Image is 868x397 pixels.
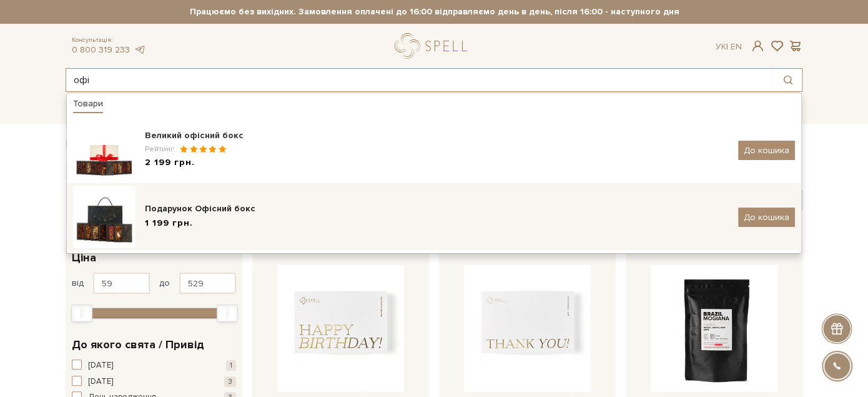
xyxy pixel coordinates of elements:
[773,69,802,91] button: Пошук товару у каталозі
[67,117,801,183] a: Великий офісний боксРейтинг:2 199 грн. До кошика
[744,145,789,156] span: До кошика
[67,184,801,250] a: Подарунок Офісний бокс1 199 грн. До кошика
[71,304,92,322] div: Min
[72,376,236,388] button: [DATE] 3
[66,98,113,118] a: Каталог
[88,359,113,372] span: [DATE]
[464,265,591,392] img: Листівка-вдячність
[72,249,96,266] span: Ціна
[731,41,742,52] a: En
[66,160,802,186] h1: Інші приємності
[145,156,195,169] span: 2 199 грн.
[88,376,113,388] span: [DATE]
[145,217,193,230] span: 1 199 грн.
[226,360,236,371] span: 1
[224,376,236,387] span: 3
[179,273,236,294] input: Ціна
[72,336,204,353] span: До якого свята / Привід
[159,278,170,289] span: до
[217,304,238,322] div: Max
[651,265,777,392] img: Кава Brazil Mogiana
[716,41,742,53] div: Ук
[738,141,795,160] button: До кошика
[66,6,803,18] strong: Працюємо без вихідних. Замовлення оплачені до 16:00 відправляємо день в день, після 16:00 - насту...
[73,98,103,113] div: Товари
[277,265,404,392] img: Листівка до Дня народження
[72,36,145,44] span: Консультація:
[66,139,97,148] a: Головна
[93,273,150,294] input: Ціна
[72,359,236,372] button: [DATE] 1
[145,129,729,142] div: Великий офісний бокс
[738,208,795,227] button: До кошика
[72,278,84,289] span: від
[73,119,136,181] img: img_2712-100x100.jpeg
[145,144,179,154] span: Рейтинг:
[726,41,728,52] span: |
[72,44,130,55] a: 0 800 319 233
[744,212,789,223] span: До кошика
[133,44,145,55] a: telegram
[145,203,729,215] div: Подарунок Офісний бокс
[395,33,473,59] a: logo
[66,69,773,91] input: Пошук товару у каталозі
[73,186,136,248] img: image_2025-10-02_11-10-05-100x100.png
